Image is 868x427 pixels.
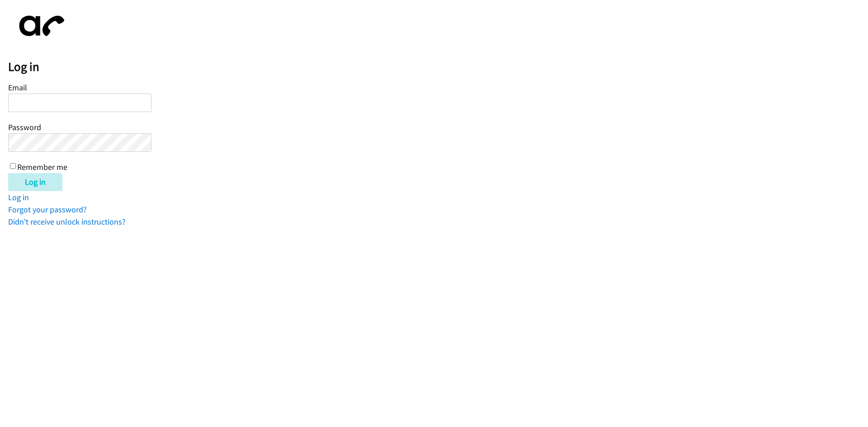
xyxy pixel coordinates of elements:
[8,59,868,75] h2: Log in
[8,216,126,227] a: Didn't receive unlock instructions?
[8,192,29,202] a: Log in
[8,122,41,132] label: Password
[8,82,27,93] label: Email
[17,162,67,172] label: Remember me
[8,173,62,191] input: Log in
[8,8,71,44] img: aphone-8a226864a2ddd6a5e75d1ebefc011f4aa8f32683c2d82f3fb0802fe031f96514.svg
[8,204,87,215] a: Forgot your password?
